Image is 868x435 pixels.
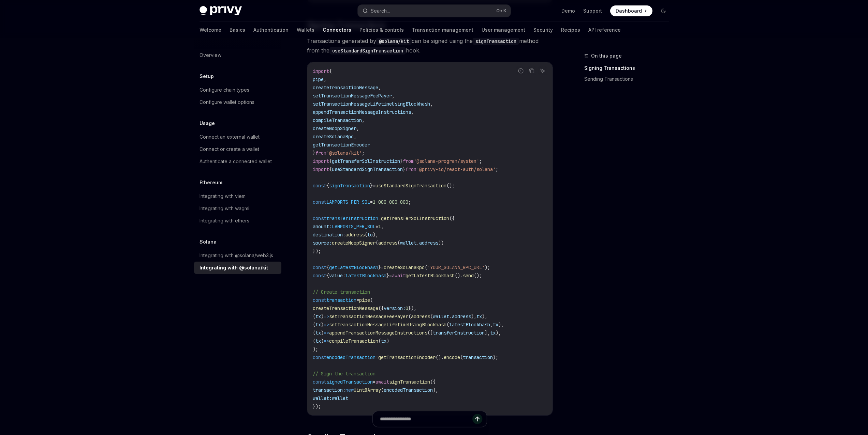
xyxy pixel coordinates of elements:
[324,338,329,344] span: =>
[332,395,348,401] span: wallet
[584,63,674,74] a: Signing Transactions
[376,183,446,189] span: useStandardSignTransaction
[253,22,289,38] a: Authentication
[473,37,519,45] code: signTransaction
[194,49,281,61] a: Overview
[313,322,315,328] span: (
[430,379,436,385] span: ({
[345,232,365,238] span: address
[378,84,381,91] span: ,
[329,322,446,328] span: setTransactionMessageLifetimeUsingBlockhash
[200,6,242,16] img: dark logo
[194,155,281,168] a: Authenticate a connected wallet
[658,5,669,16] button: Toggle dark mode
[313,93,392,99] span: setTransactionMessageFeePayer
[449,215,455,221] span: ({
[365,232,367,238] span: (
[313,379,326,385] span: const
[345,273,386,279] span: latestBlockhash
[427,264,485,270] span: 'YOUR_SOLANA_RPC_URL'
[411,109,414,115] span: ,
[313,305,378,311] span: createTransactionMessage
[329,47,406,55] code: useStandardSignTransaction
[332,223,376,230] span: LAMPORTS_PER_SOL
[313,68,329,74] span: import
[583,7,602,14] a: Support
[610,5,652,16] a: Dashboard
[329,338,378,344] span: compileTransaction
[433,330,485,336] span: transferInstruction
[516,66,525,75] button: Report incorrect code
[378,338,381,344] span: (
[200,86,249,94] div: Configure chain types
[230,22,245,38] a: Basics
[332,240,376,246] span: createNoopSigner
[326,183,329,189] span: {
[200,51,221,59] div: Overview
[378,215,381,221] span: =
[392,93,395,99] span: ,
[376,379,389,385] span: await
[313,142,370,148] span: getTransactionEncoder
[315,313,321,320] span: tx
[194,202,281,215] a: Integrating with wagmi
[313,215,326,221] span: const
[315,322,321,328] span: tx
[200,157,272,166] div: Authenticate a connected wallet
[200,133,260,141] div: Connect an external wallet
[200,264,268,272] div: Integrating with @solana/kit
[561,22,580,38] a: Recipes
[425,264,427,270] span: (
[408,313,411,320] span: (
[329,313,408,320] span: setTransactionMessageFeePayer
[313,346,318,352] span: );
[416,240,419,246] span: .
[381,264,384,270] span: =
[406,273,455,279] span: getLatestBlockhash
[482,22,525,38] a: User management
[588,22,621,38] a: API reference
[378,354,436,360] span: getTransactionEncoder
[297,22,314,38] a: Wallets
[403,166,406,172] span: }
[345,387,354,393] span: new
[313,387,345,393] span: transaction:
[313,313,315,320] span: (
[343,273,345,279] span: :
[433,313,449,320] span: wallet
[200,72,214,80] h5: Setup
[400,240,416,246] span: wallet
[370,199,373,205] span: =
[329,68,332,74] span: {
[354,134,356,140] span: ,
[326,150,362,156] span: '@solana/kit'
[538,66,547,75] button: Ask AI
[200,178,222,187] h5: Ethereum
[433,387,438,393] span: ),
[356,297,359,303] span: =
[584,74,674,84] a: Sending Transactions
[376,37,412,45] code: @solana/kit
[194,262,281,274] a: Integrating with @solana/kit
[326,215,378,221] span: transferInstruction
[362,117,365,123] span: ,
[455,273,463,279] span: ().
[386,273,389,279] span: }
[194,143,281,155] a: Connect or create a wallet
[315,150,326,156] span: from
[386,338,389,344] span: )
[321,330,324,336] span: )
[313,248,321,254] span: });
[482,313,487,320] span: ),
[471,313,476,320] span: ),
[446,183,455,189] span: ();
[430,313,433,320] span: (
[373,379,376,385] span: =
[313,354,326,360] span: const
[313,183,326,189] span: const
[463,354,493,360] span: transaction
[381,338,386,344] span: tx
[323,22,351,38] a: Connectors
[400,158,403,164] span: }
[408,199,411,205] span: ;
